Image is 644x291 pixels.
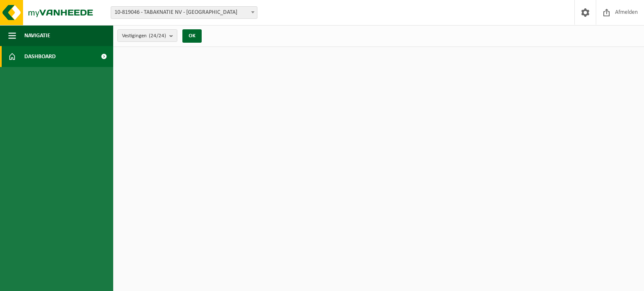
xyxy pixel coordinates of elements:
[111,6,257,19] span: 10-819046 - TABAKNATIE NV - ANTWERPEN
[24,46,56,67] span: Dashboard
[182,29,202,43] button: OK
[117,29,177,42] button: Vestigingen(24/24)
[24,25,50,46] span: Navigatie
[122,30,166,42] span: Vestigingen
[149,33,166,39] count: (24/24)
[111,7,257,18] span: 10-819046 - TABAKNATIE NV - ANTWERPEN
